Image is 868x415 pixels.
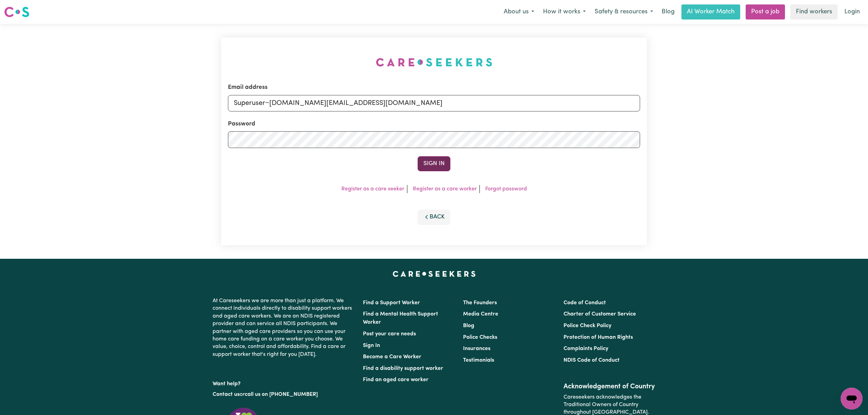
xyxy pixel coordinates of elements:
[4,6,29,18] img: Careseekers logo
[841,388,863,410] iframe: Button to launch messaging window
[245,392,318,397] a: call us on [PHONE_NUMBER]
[363,311,438,325] a: Find a Mental Health Support Worker
[213,388,355,401] p: or
[657,4,679,19] a: Blog
[463,323,474,329] a: Blog
[341,186,404,192] a: Register as a care seeker
[393,271,476,277] a: Careseekers home page
[418,210,450,225] button: Back
[564,311,636,317] a: Charter of Customer Service
[4,4,29,20] a: Careseekers logo
[213,392,240,397] a: Contact us
[228,95,640,111] input: Email address
[363,300,420,306] a: Find a Support Worker
[413,186,477,192] a: Register as a care worker
[499,5,539,19] button: About us
[840,4,864,19] a: Login
[228,120,255,129] label: Password
[564,383,655,391] h2: Acknowledgement of Country
[213,377,355,388] p: Want help?
[564,335,633,340] a: Protection of Human Rights
[363,377,429,383] a: Find an aged care worker
[363,354,421,360] a: Become a Care Worker
[418,156,450,171] button: Sign In
[463,346,490,351] a: Insurances
[485,186,527,192] a: Forgot password
[213,294,355,361] p: At Careseekers we are more than just a platform. We connect individuals directly to disability su...
[463,335,497,340] a: Police Checks
[564,346,608,351] a: Complaints Policy
[790,4,838,19] a: Find workers
[363,331,416,337] a: Post your care needs
[463,300,497,306] a: The Founders
[363,343,380,348] a: Sign In
[539,5,590,19] button: How it works
[463,311,498,317] a: Media Centre
[463,358,494,363] a: Testimonials
[564,300,606,306] a: Code of Conduct
[228,83,268,92] label: Email address
[564,358,620,363] a: NDIS Code of Conduct
[681,4,740,19] a: AI Worker Match
[564,323,611,329] a: Police Check Policy
[746,4,785,19] a: Post a job
[590,5,657,19] button: Safety & resources
[363,366,443,371] a: Find a disability support worker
